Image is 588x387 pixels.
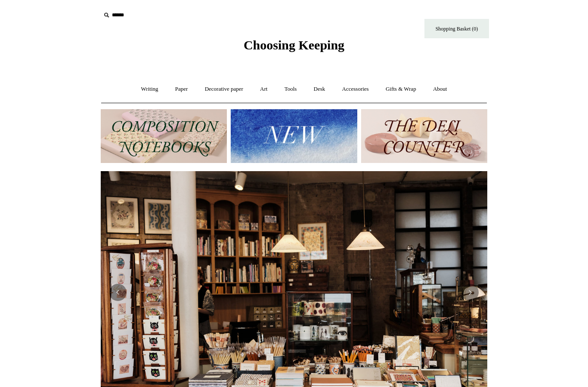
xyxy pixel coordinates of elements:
img: The Deli Counter [361,109,487,163]
a: Tools [277,78,305,101]
a: Writing [133,78,166,101]
a: Accessories [334,78,377,101]
button: Next [461,284,479,301]
a: Paper [167,78,196,101]
a: About [425,78,455,101]
button: Previous [109,284,127,301]
img: New.jpg__PID:f73bdf93-380a-4a35-bcfe-7823039498e1 [231,109,357,163]
a: Gifts & Wrap [378,78,424,101]
img: 202302 Composition ledgers.jpg__PID:69722ee6-fa44-49dd-a067-31375e5d54ec [101,109,227,163]
a: Desk [306,78,333,101]
span: Choosing Keeping [244,38,344,52]
a: Shopping Basket (0) [424,19,489,38]
a: Art [252,78,275,101]
a: Choosing Keeping [244,45,344,51]
a: Decorative paper [197,78,251,101]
